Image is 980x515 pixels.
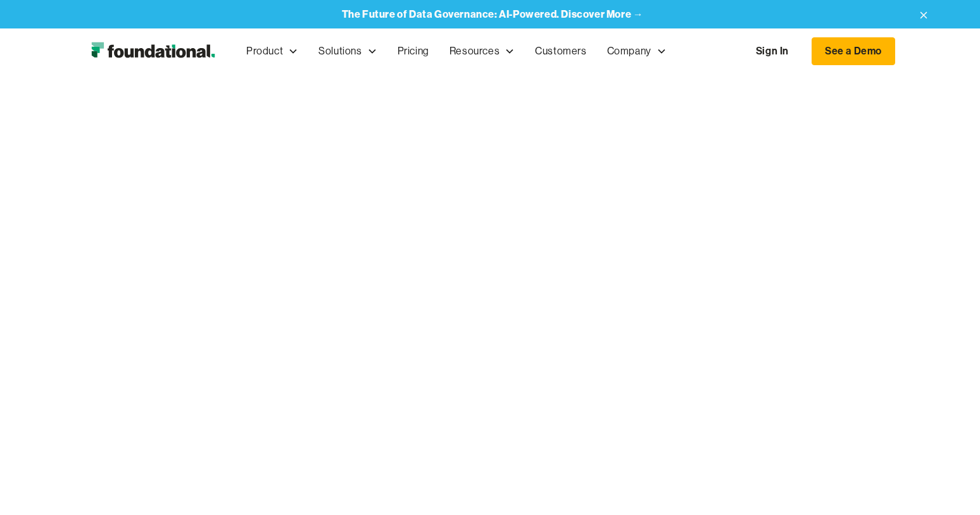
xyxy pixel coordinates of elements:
a: home [85,39,221,64]
a: The Future of Data Governance: AI-Powered. Discover More → [342,8,644,20]
div: Product [246,43,283,59]
a: Sign In [743,38,801,65]
div: Company [607,43,651,59]
a: Customers [525,30,596,72]
div: Company [597,30,677,72]
div: Resources [439,30,525,72]
a: See a Demo [812,37,895,65]
div: Solutions [308,30,387,72]
strong: The Future of Data Governance: AI-Powered. Discover More → [342,8,644,20]
div: Resources [449,43,499,59]
div: Solutions [318,43,361,59]
div: Product [236,30,308,72]
img: Foundational Logo [85,39,221,64]
a: Pricing [387,30,439,72]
